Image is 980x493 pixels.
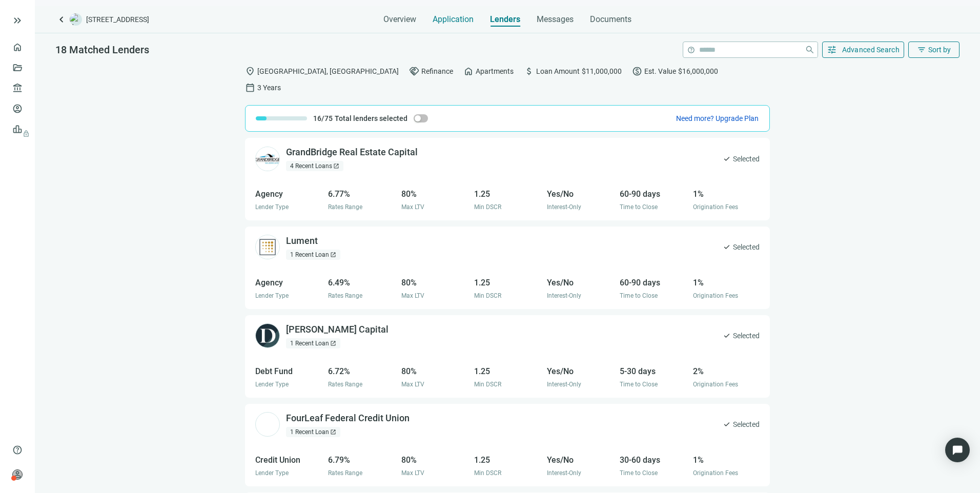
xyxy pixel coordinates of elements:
[286,161,343,171] div: 4 Recent Loans
[328,469,362,477] span: Rates Range
[257,66,399,77] span: [GEOGRAPHIC_DATA], [GEOGRAPHIC_DATA]
[723,155,731,163] span: check
[286,146,418,159] div: GrandBridge Real Estate Capital
[547,381,581,388] span: Interest-Only
[11,14,24,27] button: keyboard_double_arrow_right
[474,276,541,289] div: 1.25
[620,292,658,299] span: Time to Close
[401,188,468,200] div: 80%
[12,469,23,480] span: person
[474,292,501,299] span: Min DSCR
[693,365,760,378] div: 2%
[401,454,468,466] div: 80%
[328,188,395,200] div: 6.77%
[547,469,581,477] span: Interest-Only
[693,188,760,200] div: 1%
[474,454,541,466] div: 1.25
[286,235,318,248] div: Lument
[723,332,731,340] span: check
[524,66,534,76] span: attach_money
[286,323,389,336] div: [PERSON_NAME] Capital
[687,46,695,54] span: help
[255,381,289,388] span: Lender Type
[733,419,760,430] span: Selected
[330,252,336,258] span: open_in_new
[474,365,541,378] div: 1.25
[945,438,970,462] div: Open Intercom Messenger
[547,365,614,378] div: Yes/No
[463,66,474,76] span: home
[328,276,395,289] div: 6.49%
[86,14,149,25] span: [STREET_ADDRESS]
[286,412,410,425] div: FourLeaf Federal Credit Union
[328,292,362,299] span: Rates Range
[524,66,622,76] div: Loan Amount
[286,427,340,437] div: 1 Recent Loan
[313,113,333,124] span: 16/75
[676,114,759,122] span: Need more? Upgrade Plan
[928,46,951,54] span: Sort by
[474,469,501,477] span: Min DSCR
[333,163,339,169] span: open_in_new
[409,66,419,76] span: handshake
[255,292,289,299] span: Lender Type
[328,454,395,466] div: 6.79%
[245,66,255,76] span: location_on
[245,83,255,93] span: calendar_today
[582,66,622,77] span: $11,000,000
[693,381,738,388] span: Origination Fees
[255,454,322,466] div: Credit Union
[733,241,760,253] span: Selected
[693,292,738,299] span: Origination Fees
[401,292,424,299] span: Max LTV
[70,13,82,26] img: deal-logo
[401,203,424,211] span: Max LTV
[401,276,468,289] div: 80%
[908,42,959,58] button: filter_listSort by
[255,188,322,200] div: Agency
[476,66,514,77] span: Apartments
[917,45,926,54] span: filter_list
[474,381,501,388] span: Min DSCR
[55,13,68,26] a: keyboard_arrow_left
[693,276,760,289] div: 1%
[255,469,289,477] span: Lender Type
[401,381,424,388] span: Max LTV
[257,82,281,93] span: 3 Years
[620,454,686,466] div: 30-60 days
[490,14,520,25] span: Lenders
[547,276,614,289] div: Yes/No
[286,250,340,260] div: 1 Recent Loan
[590,14,631,25] span: Documents
[733,153,760,165] span: Selected
[401,365,468,378] div: 80%
[474,203,501,211] span: Min DSCR
[723,243,731,251] span: check
[255,323,280,348] img: c748f9d5-b4a4-4f5d-88e3-a1a5277d27d2
[733,330,760,341] span: Selected
[401,469,424,477] span: Max LTV
[693,203,738,211] span: Origination Fees
[620,188,686,200] div: 60-90 days
[547,454,614,466] div: Yes/No
[620,381,658,388] span: Time to Close
[842,46,900,54] span: Advanced Search
[328,381,362,388] span: Rates Range
[547,188,614,200] div: Yes/No
[255,203,289,211] span: Lender Type
[474,188,541,200] div: 1.25
[383,14,416,25] span: Overview
[55,44,149,56] span: 18 Matched Lenders
[632,66,718,76] div: Est. Value
[827,45,837,55] span: tune
[620,276,686,289] div: 60-90 days
[255,147,280,171] img: 64d79f69-17b3-4dbf-9ef3-8d7a442c7193
[255,365,322,378] div: Debt Fund
[620,469,658,477] span: Time to Close
[12,445,23,455] span: help
[620,365,686,378] div: 5-30 days
[632,66,642,76] span: paid
[678,66,718,77] span: $16,000,000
